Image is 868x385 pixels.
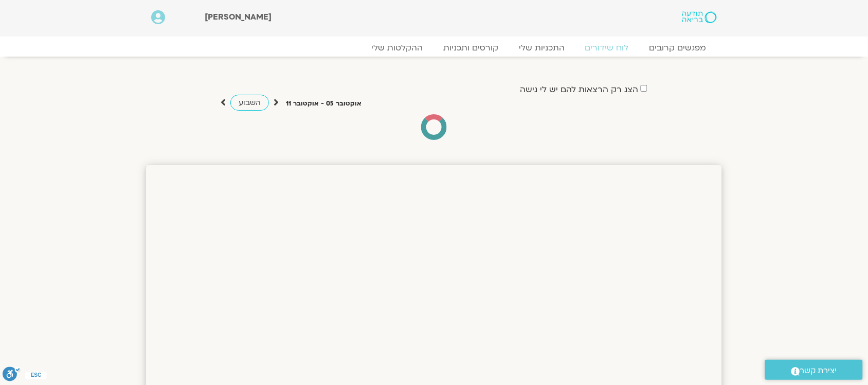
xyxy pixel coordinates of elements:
[639,43,717,53] a: מפגשים קרובים
[230,95,269,111] a: השבוע
[433,43,509,53] a: קורסים ותכניות
[286,98,361,109] p: אוקטובר 05 - אוקטובר 11
[509,43,575,53] a: התכניות שלי
[205,11,272,23] span: [PERSON_NAME]
[765,360,863,380] a: יצירת קשר
[520,85,638,94] label: הצג רק הרצאות להם יש לי גישה
[575,43,639,53] a: לוח שידורים
[239,98,261,108] span: השבוע
[151,43,717,53] nav: Menu
[361,43,433,53] a: ההקלטות שלי
[800,364,837,378] span: יצירת קשר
